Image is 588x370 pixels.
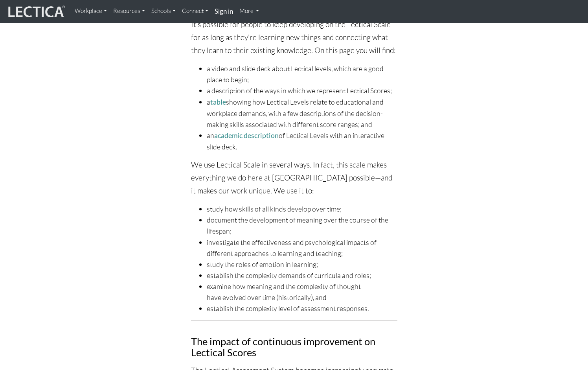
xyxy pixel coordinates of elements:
li: investigate the effectiveness and psychological impacts of different approaches to learning and t... [207,237,397,259]
img: lecticalive [6,4,65,19]
a: Resources [110,3,148,19]
a: table [210,98,226,106]
li: study the roles of emotion in learning; [207,259,397,270]
p: It's possible for people to keep developing on the Lectical Scale for as long as they're learning... [191,18,397,57]
a: Schools [148,3,179,19]
a: Connect [179,3,211,19]
h3: The impact of continuous improvement on Lectical Scores [191,336,397,358]
a: More [236,3,263,19]
li: establish the complexity level of assessment responses. [207,303,397,314]
li: document the development of meaning over the course of the lifespan; [207,214,397,236]
li: examine how meaning and the complexity of thought have evolved over time (historically), and [207,281,397,303]
li: a description of the ways in which we represent Lectical Scores; [207,85,397,96]
li: a video and slide deck about Lectical levels, which are a good place to begin; [207,63,397,85]
li: an of Lectical Levels with an interactive slide deck. [207,130,397,152]
li: establish the complexity demands of curricula and roles; [207,270,397,281]
p: We use Lectical Scale in several ways. In fact, this scale makes everything we do here at [GEOGRA... [191,158,397,197]
a: Workplace [72,3,110,19]
a: Sign in [211,3,236,20]
li: a showing how Lectical Levels relate to educational and workplace demands, with a few description... [207,96,397,130]
a: academic description [214,131,279,140]
li: study how skills of all kinds develop over time; [207,203,397,214]
strong: Sign in [215,7,233,15]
